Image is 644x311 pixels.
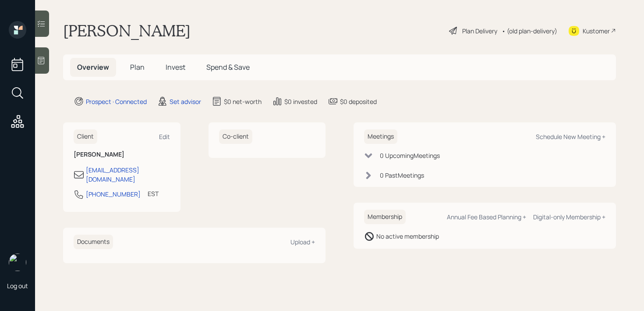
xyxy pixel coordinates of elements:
[9,254,26,271] img: retirable_logo.png
[206,62,250,72] span: Spend & Save
[380,171,424,180] div: 0 Past Meeting s
[74,235,113,249] h6: Documents
[536,132,605,141] div: Schedule New Meeting +
[63,21,191,40] h1: [PERSON_NAME]
[166,62,185,72] span: Invest
[447,213,526,221] div: Annual Fee Based Planning +
[224,97,262,106] div: $0 net-worth
[380,151,440,160] div: 0 Upcoming Meeting s
[170,97,201,106] div: Set advisor
[148,189,159,198] div: EST
[340,97,377,106] div: $0 deposited
[159,132,170,141] div: Edit
[86,165,170,184] div: [EMAIL_ADDRESS][DOMAIN_NAME]
[86,97,147,106] div: Prospect · Connected
[86,189,141,199] div: [PHONE_NUMBER]
[74,129,97,144] h6: Client
[130,62,145,72] span: Plan
[583,26,610,36] div: Kustomer
[290,238,315,246] div: Upload +
[533,213,605,221] div: Digital-only Membership +
[219,129,252,144] h6: Co-client
[502,26,557,36] div: • (old plan-delivery)
[74,151,170,158] h6: [PERSON_NAME]
[7,282,28,290] div: Log out
[364,210,406,224] h6: Membership
[77,62,109,72] span: Overview
[376,232,439,241] div: No active membership
[462,26,497,36] div: Plan Delivery
[284,97,317,106] div: $0 invested
[364,129,397,144] h6: Meetings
